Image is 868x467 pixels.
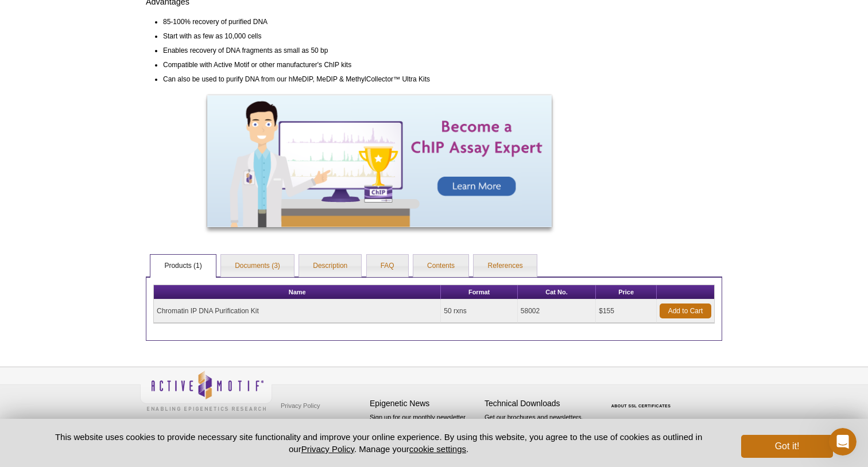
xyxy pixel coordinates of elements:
a: Add to Cart [660,303,711,318]
th: Cat No. [518,285,596,299]
img: Active Motif, [140,367,272,414]
td: $155 [596,299,657,323]
p: Sign up for our monthly newsletter highlighting recent publications in the field of epigenetics. [370,412,479,452]
a: ABOUT SSL CERTIFICATES [611,404,671,408]
li: Compatible with Active Motif or other manufacturer's ChIP kits [163,56,603,71]
a: Privacy Policy [278,397,323,414]
h4: Epigenetic News [370,399,479,408]
a: Privacy Policy [301,444,354,454]
td: 50 rxns [441,299,517,323]
p: This website uses cookies to provide necessary site functionality and improve your online experie... [35,431,722,455]
li: Enables recovery of DNA fragments as small as 50 bp [163,42,603,56]
table: Click to Verify - This site chose Symantec SSL for secure e-commerce and confidential communicati... [599,387,685,412]
button: Got it! [741,435,833,458]
a: FAQ [367,255,408,278]
th: Format [441,285,517,299]
h4: Technical Downloads [485,399,594,408]
li: Start with as few as 10,000 cells [163,28,603,42]
p: Get our brochures and newsletters, or request them by mail. [485,412,594,442]
a: Products (1) [150,255,215,278]
button: cookie settings [409,444,466,454]
li: Can also be used to purify DNA from our hMeDIP, MeDIP & MethylCollector™ Ultra Kits [163,71,603,85]
td: 58002 [518,299,596,323]
a: Documents (3) [221,255,294,278]
th: Name [154,285,441,299]
a: Description [299,255,361,278]
img: Become a ChIP Assay Expert [207,95,552,227]
th: Price [596,285,657,299]
a: Terms & Conditions [278,414,338,431]
li: 85-100% recovery of purified DNA [163,13,603,28]
a: References [474,255,536,278]
a: Contents [413,255,468,278]
iframe: Intercom live chat [829,428,857,456]
td: Chromatin IP DNA Purification Kit [154,299,441,323]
